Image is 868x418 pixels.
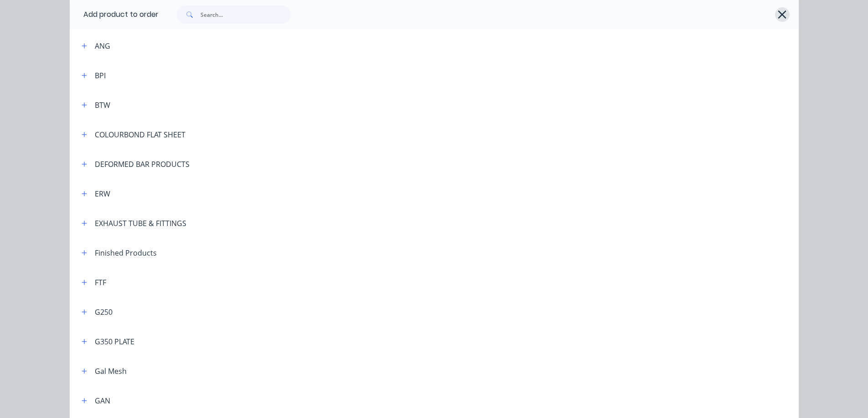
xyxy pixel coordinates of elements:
[95,70,106,81] div: BPI
[95,40,110,51] div: ANG
[95,395,110,406] div: GAN
[95,336,134,347] div: G350 PLATE
[95,188,110,199] div: ERW
[95,159,190,170] div: DEFORMED BAR PRODUCTS
[200,5,291,24] input: Search...
[95,129,185,140] div: COLOURBOND FLAT SHEET
[95,307,113,317] div: G250
[95,366,127,377] div: Gal Mesh
[95,100,110,111] div: BTW
[95,277,106,288] div: FTF
[95,247,157,258] div: Finished Products
[95,218,186,229] div: EXHAUST TUBE & FITTINGS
